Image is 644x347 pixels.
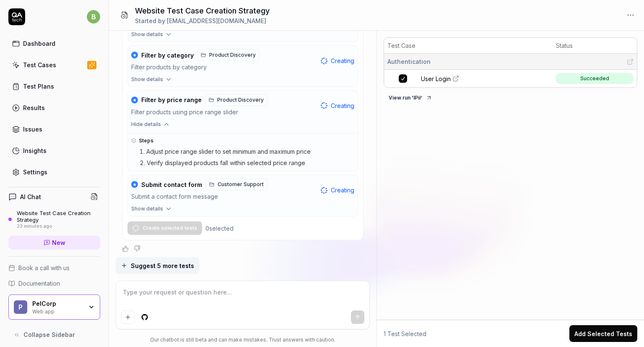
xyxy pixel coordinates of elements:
[121,310,135,324] button: Add attachment
[32,308,83,314] div: Web app
[128,46,358,76] button: ★Filter by categoryProduct DiscoveryFilter products by category Creating
[128,91,358,121] button: ★Filter by price rangeProduct DiscoveryFilter products using price range slider Creating
[134,245,140,252] button: Negative feedback
[52,238,65,247] span: New
[131,261,194,270] span: Suggest 5 more tests
[131,31,163,38] span: Show details
[8,57,100,73] a: Test Cases
[141,181,202,189] span: Submit contact form
[141,52,194,59] span: Filter by category
[553,38,637,54] th: Status
[14,300,27,314] span: P
[8,35,100,52] a: Dashboard
[23,103,45,112] div: Results
[197,49,260,61] a: Product Discovery
[384,329,426,338] span: 1 Test Selected
[23,39,55,48] div: Dashboard
[384,38,553,54] th: Test Case
[8,121,100,137] a: Issues
[23,60,56,69] div: Test Cases
[116,257,199,274] button: Suggest 5 more tests
[8,279,100,288] a: Documentation
[20,192,41,201] h4: AI Chat
[128,175,358,205] button: ★Submit contact formCustomer SupportSubmit a contact form message Creating
[140,158,354,168] li: Verify displayed products fall within selected price range
[23,82,54,91] div: Test Plans
[131,97,138,103] div: ★
[8,326,100,343] button: Collapse Sidebar
[116,336,370,344] div: Our chatbot is still beta and can make mistakes. Trust answers with caution.
[87,10,100,24] span: b
[135,16,270,25] div: Started by
[23,330,75,339] span: Collapse Sidebar
[8,142,100,159] a: Insights
[580,75,609,82] div: Succeeded
[421,74,451,83] span: User Login
[23,125,42,134] div: Issues
[141,96,202,104] span: Filter by price range
[131,63,317,72] div: Filter products by category
[8,164,100,180] a: Settings
[131,52,138,58] div: ★
[209,51,256,59] span: Product Discovery
[18,263,70,272] span: Book a call with us
[18,279,60,288] span: Documentation
[167,17,266,24] span: [EMAIL_ADDRESS][DOMAIN_NAME]
[17,223,100,229] div: 23 minutes ago
[331,186,354,195] span: Creating
[421,74,551,83] a: User Login
[331,101,354,110] span: Creating
[122,245,129,252] button: Positive feedback
[135,5,270,16] h1: Website Test Case Creation Strategy
[128,31,358,42] button: Show details
[128,121,358,131] button: Hide details
[569,325,637,342] button: Add Selected Tests
[131,205,163,213] span: Show details
[87,8,100,25] button: b
[23,146,47,155] div: Insights
[217,96,264,104] span: Product Discovery
[387,57,431,66] span: Authentication
[128,205,358,216] button: Show details
[218,181,264,188] span: Customer Support
[140,147,354,157] li: Adjust price range slider to set minimum and maximum price
[139,137,153,145] span: Steps
[8,78,100,95] a: Test Plans
[205,94,267,106] a: Product Discovery
[17,210,100,223] div: Website Test Case Creation Strategy
[384,91,437,105] button: View run 'IPii'
[127,221,202,235] button: Create selected tests
[32,300,83,308] div: PelCorp
[8,263,100,272] a: Book a call with us
[8,210,100,229] a: Website Test Case Creation Strategy23 minutes ago
[8,100,100,116] a: Results
[131,192,317,202] div: Submit a contact form message
[131,181,138,188] div: ★
[131,121,161,128] span: Hide details
[331,56,354,65] span: Creating
[8,236,100,250] a: New
[23,168,47,176] div: Settings
[205,224,234,233] div: 0 selected
[131,108,317,117] div: Filter products using price range slider
[8,294,100,320] button: PPelCorpWeb app
[131,76,163,83] span: Show details
[384,93,437,101] a: View run 'IPii'
[128,76,358,87] button: Show details
[205,179,267,190] a: Customer Support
